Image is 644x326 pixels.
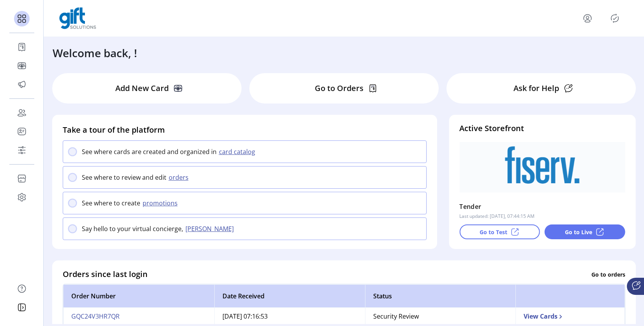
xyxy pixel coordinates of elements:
[63,268,148,280] h4: Orders since last login
[565,228,592,236] p: Go to Live
[82,147,217,156] p: See where cards are created and organized in
[59,7,96,29] img: logo
[480,228,507,236] p: Go to Test
[140,198,182,208] button: promotions
[459,200,481,213] p: Tender
[53,45,137,61] h3: Welcome back, !
[63,284,215,308] th: Order Number
[581,12,594,25] button: menu
[217,147,260,156] button: card catalog
[63,124,427,136] h4: Take a tour of the platform
[82,198,140,208] p: See where to create
[365,308,516,325] td: Security Review
[591,270,625,278] p: Go to orders
[515,308,625,325] td: View Cards
[459,213,535,220] p: Last updated: [DATE], 07:44:15 AM
[166,173,193,182] button: orders
[115,82,169,94] p: Add New Card
[365,284,516,308] th: Status
[513,82,559,94] p: Ask for Help
[459,123,625,134] h4: Active Storefront
[214,308,365,325] td: [DATE] 07:16:53
[82,224,183,233] p: Say hello to your virtual concierge,
[183,224,238,233] button: [PERSON_NAME]
[315,82,363,94] p: Go to Orders
[609,12,621,25] button: Publisher Panel
[214,284,365,308] th: Date Received
[63,308,215,325] td: GQC24V3HR7QR
[82,173,166,182] p: See where to review and edit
